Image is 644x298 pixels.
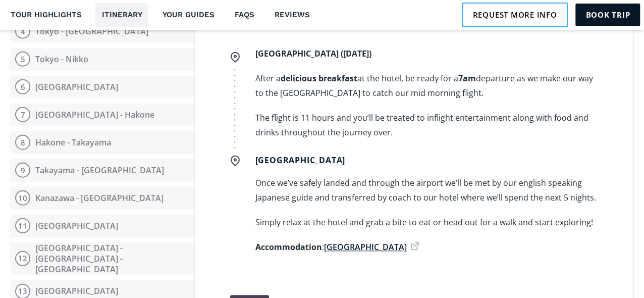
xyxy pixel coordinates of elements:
[255,48,371,60] strong: [GEOGRAPHIC_DATA] ([DATE])
[35,243,189,274] div: [GEOGRAPHIC_DATA] - [GEOGRAPHIC_DATA] - [GEOGRAPHIC_DATA]
[255,242,322,253] strong: Accommodation
[268,3,316,27] a: Reviews
[575,4,640,26] a: Book trip
[255,72,599,101] p: After a at the hotel, be ready for a departure as we make our way to the [GEOGRAPHIC_DATA] to cat...
[10,104,194,126] button: 7[GEOGRAPHIC_DATA] - Hakone
[10,187,194,210] button: 10Kanazawa - [GEOGRAPHIC_DATA]
[10,242,194,275] button: 12[GEOGRAPHIC_DATA] - [GEOGRAPHIC_DATA] - [GEOGRAPHIC_DATA]
[10,48,194,71] button: 5Tokyo - Nikko
[458,73,476,84] strong: 7am
[35,54,88,65] div: Tokyo - Nikko
[4,3,88,27] a: Tour highlights
[156,3,221,27] a: Your guides
[324,242,419,253] a: [GEOGRAPHIC_DATA]
[35,286,118,296] div: [GEOGRAPHIC_DATA]
[15,190,30,206] div: 10
[15,79,30,94] div: 6
[10,131,194,154] button: 8Hakone - Takayama
[35,26,148,37] div: Tokyo - [GEOGRAPHIC_DATA]
[281,73,357,84] strong: delicious breakfast
[35,110,154,120] div: [GEOGRAPHIC_DATA] - Hakone
[15,218,30,233] div: 11
[255,156,599,166] h5: [GEOGRAPHIC_DATA]
[15,163,30,178] div: 9
[15,251,30,266] div: 12
[255,176,599,206] p: Once we’ve safely landed and through the airport we’ll be met by our english speaking Japanese gu...
[35,221,118,231] div: [GEOGRAPHIC_DATA]
[255,111,599,140] p: The flight is 11 hours and you’ll be treated to inflight entertainment along with food and drinks...
[35,193,164,204] div: Kanazawa - [GEOGRAPHIC_DATA]
[35,137,111,148] div: Hakone - Takayama
[95,3,148,27] a: Itinerary
[10,159,194,182] button: 9Takayama - [GEOGRAPHIC_DATA]
[15,107,30,122] div: 7
[255,216,599,230] p: Simply relax at the hotel and grab a bite to eat or head out for a walk and start exploring!
[228,3,260,27] a: FAQs
[35,165,164,176] div: Takayama - [GEOGRAPHIC_DATA]
[15,135,30,150] div: 8
[10,76,194,98] button: 6[GEOGRAPHIC_DATA]
[15,24,30,39] div: 4
[15,52,30,67] div: 5
[35,82,118,92] div: [GEOGRAPHIC_DATA]
[462,3,568,27] a: Request more info
[10,20,194,43] button: 4Tokyo - [GEOGRAPHIC_DATA]
[255,240,599,255] p: :
[10,215,194,237] button: 11[GEOGRAPHIC_DATA]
